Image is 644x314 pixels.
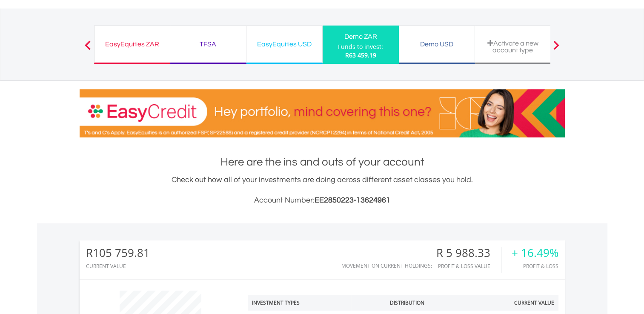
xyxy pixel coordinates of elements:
[80,194,565,206] h3: Account Number:
[481,295,558,311] th: Current Value
[86,247,150,259] div: R105 759.81
[328,31,394,43] div: Demo ZAR
[100,38,165,50] div: EasyEquities ZAR
[436,263,501,269] div: Profit & Loss Value
[80,89,565,137] img: EasyCredit Promotion Banner
[345,51,376,59] span: R63 459.19
[175,38,241,50] div: TFSA
[80,174,565,206] div: Check out how all of your investments are doing across different asset classes you hold.
[512,263,558,269] div: Profit & Loss
[404,38,469,50] div: Demo USD
[341,263,432,268] div: Movement on Current Holdings:
[80,154,565,170] h1: Here are the ins and outs of your account
[436,247,501,259] div: R 5 988.33
[512,247,558,259] div: + 16.49%
[86,263,150,269] div: CURRENT VALUE
[390,299,424,306] div: Distribution
[315,196,390,204] span: EE2850223-13624961
[480,40,546,54] div: Activate a new account type
[248,295,351,311] th: Investment Types
[252,38,317,50] div: EasyEquities USD
[338,43,383,51] div: Funds to invest:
